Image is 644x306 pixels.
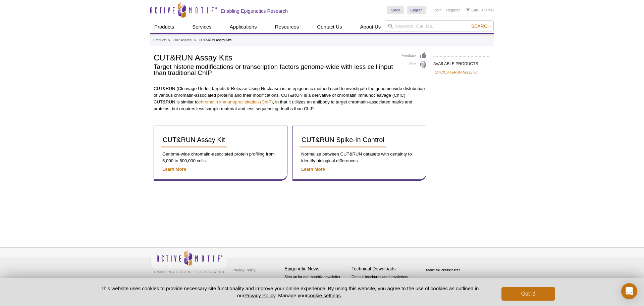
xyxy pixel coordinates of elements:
[302,136,384,143] span: CUT&RUN Spike-In Control
[467,6,494,14] li: (0 items)
[308,293,341,298] button: cookie settings
[385,20,494,32] input: Keyword, Cat. No.
[199,38,231,42] li: CUT&RUN Assay Kits
[89,285,490,299] p: This website uses cookies to provide necessary site functionality and improve your online experie...
[199,99,273,104] a: chromatin immunoprecipitation (ChIP)
[352,274,415,291] p: Get our brochures and newsletters, or request them by mail.
[173,37,192,43] a: ChIP Assays
[231,265,257,275] a: Privacy Policy
[443,6,444,14] li: |
[467,8,470,11] img: Your Cart
[433,8,442,12] a: Login
[221,8,288,14] h2: Enabling Epigenetics Research
[162,167,186,172] a: Learn More
[245,293,275,298] a: Privacy Policy
[284,274,348,297] p: Sign up for our monthly newsletter highlighting recent publications in the field of epigenetics.
[154,64,395,76] h2: Target histone modifications or transcription factors genome-wide with less cell input than tradi...
[231,275,266,285] a: Terms & Conditions
[433,56,490,68] h2: AVAILABLE PRODUCTS
[300,133,386,147] a: CUT&RUN Spike-In Control
[300,151,419,164] p: Normalize between CUT&RUN datasets with certainty to identify biological differences.
[188,20,216,33] a: Services
[407,6,426,14] a: English
[153,37,166,43] a: Products
[446,8,460,12] a: Register
[168,38,170,42] li: »
[419,259,469,274] table: Click to Verify - This site chose Symantec SSL for secure e-commerce and confidential communicati...
[301,167,325,172] a: Learn More
[154,85,427,112] p: CUT&RUN (Cleavage Under Targets & Release Using Nuclease) is an epigenetic method used to investi...
[469,23,493,29] button: Search
[226,20,261,33] a: Applications
[284,266,348,272] h4: Epigenetic News
[150,248,227,275] img: Active Motif,
[387,6,404,14] a: Korea
[356,20,385,33] a: About Us
[401,61,427,69] a: Print
[161,133,227,147] a: CUT&RUN Assay Kit
[150,20,178,33] a: Products
[621,283,637,299] div: Open Intercom Messenger
[401,52,427,59] a: Feedback
[352,266,415,272] h4: Technical Downloads
[161,151,280,164] p: Genome-wide chromatin-associated protein profiling from 5,000 to 500,000 cells.
[501,287,555,301] button: Got it!
[194,38,196,42] li: »
[154,52,395,62] h1: CUT&RUN Assay Kits
[467,8,478,12] a: Cart
[426,269,461,271] a: ABOUT SSL CERTIFICATES
[163,136,225,143] span: CUT&RUN Assay Kit
[313,20,346,33] a: Contact Us
[471,24,491,29] span: Search
[271,20,303,33] a: Resources
[435,69,478,75] a: ChIC/CUT&RUN Assay Kit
